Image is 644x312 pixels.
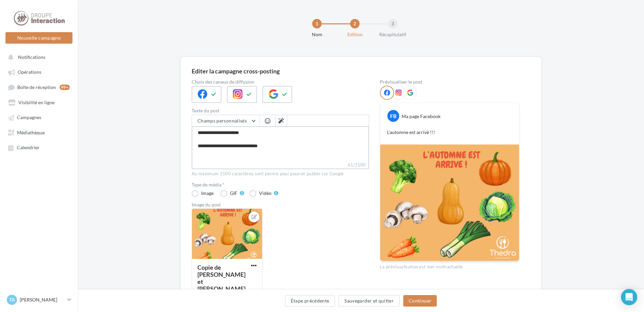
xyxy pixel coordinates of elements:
[192,161,369,169] label: 61/1500
[333,31,377,38] div: Edition
[4,81,74,93] a: Boîte de réception99+
[18,54,45,60] span: Notifications
[4,111,74,123] a: Campagnes
[380,80,519,84] div: Prévisualiser le post
[17,84,56,90] span: Boîte de réception
[259,191,272,196] div: Vidéo
[285,295,335,307] button: Étape précédente
[192,171,369,177] div: Au maximum 1500 caractères sont permis pour pouvoir publier sur Google
[18,99,55,105] span: Visibilité en ligne
[350,19,360,28] div: 2
[230,191,237,196] div: GIF
[4,126,74,138] a: Médiathèque
[192,68,280,74] div: Editer la campagne cross-posting
[20,296,65,303] p: [PERSON_NAME]
[9,296,15,303] span: TA
[4,66,74,78] a: Opérations
[387,110,399,122] div: FB
[17,130,45,135] span: Médiathèque
[192,202,369,207] div: Image du post
[197,264,248,299] div: Copie de [PERSON_NAME] et [PERSON_NAME]...
[192,182,369,187] label: Type de média *
[380,261,519,270] div: La prévisualisation est non-contractuelle
[4,51,71,63] button: Notifications
[5,293,72,306] a: TA [PERSON_NAME]
[621,289,637,305] div: Open Intercom Messenger
[339,295,400,307] button: Sauvegarder et quitter
[192,80,369,84] label: Choix des canaux de diffusion
[5,32,72,44] button: Nouvelle campagne
[17,145,40,151] span: Calendrier
[387,129,512,136] p: L'automne est arrivé !!!
[403,295,437,307] button: Continuer
[192,108,369,113] label: Texte du post
[402,113,441,120] div: Ma page Facebook
[17,115,41,120] span: Campagnes
[192,115,259,127] button: Champs personnalisés
[388,19,398,28] div: 3
[371,31,414,38] div: Récapitulatif
[18,69,41,75] span: Opérations
[197,118,247,124] span: Champs personnalisés
[60,85,70,90] div: 99+
[4,96,74,108] a: Visibilité en ligne
[4,141,74,153] a: Calendrier
[295,31,339,38] div: Nom
[312,19,322,28] div: 1
[201,191,214,196] div: Image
